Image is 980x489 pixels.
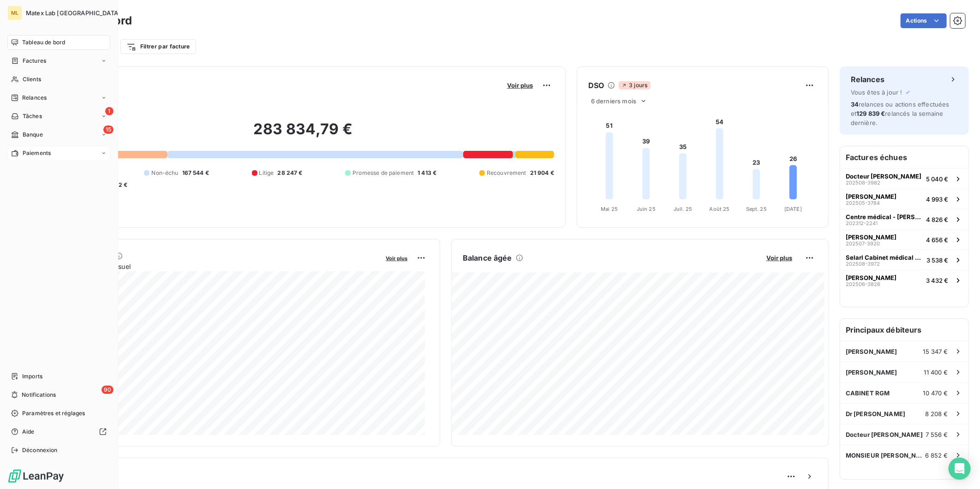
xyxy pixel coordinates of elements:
span: [PERSON_NAME] [846,348,897,355]
span: Paiements [23,149,51,157]
span: Vous êtes à jour ! [851,89,902,96]
span: 202507-3920 [846,241,880,246]
button: [PERSON_NAME]202506-38263 432 € [840,270,968,290]
span: Factures [23,57,46,65]
h6: DSO [588,80,604,91]
span: 7 556 € [926,431,948,438]
button: Docteur [PERSON_NAME]202508-39825 040 € [840,168,968,189]
span: [PERSON_NAME] [846,369,897,376]
span: Docteur [PERSON_NAME] [846,173,921,180]
span: 28 247 € [278,169,303,177]
span: Tableau de bord [22,38,65,47]
div: ML [7,6,22,20]
span: Aide [22,428,35,436]
span: Voir plus [507,82,533,89]
span: 21 904 € [530,169,554,177]
span: 202312-2241 [846,221,878,226]
tspan: Mai 25 [601,206,618,212]
button: [PERSON_NAME]202507-39204 656 € [840,229,968,250]
span: 3 432 € [926,277,948,284]
span: 4 993 € [926,196,948,203]
button: Actions [901,13,947,28]
tspan: Sept. 25 [746,206,767,212]
span: 202508-3982 [846,180,880,185]
button: [PERSON_NAME]202505-37844 993 € [840,189,968,209]
span: 202506-3826 [846,281,880,287]
span: 15 347 € [923,348,948,355]
span: 15 [103,125,114,134]
span: 202508-3972 [846,261,880,267]
span: Clients [23,75,41,83]
span: 1 [105,107,114,115]
h6: Principaux débiteurs [840,319,968,341]
tspan: Juil. 25 [674,206,692,212]
span: Chiffre d'affaires mensuel [52,262,379,271]
span: Tâches [23,112,42,120]
span: 202505-3784 [846,200,880,206]
span: Voir plus [766,254,792,262]
span: Promesse de paiement [353,169,414,177]
h2: 283 834,79 € [52,120,554,148]
span: Paramètres et réglages [22,409,85,417]
span: Voir plus [386,255,407,262]
span: 6 852 € [925,452,948,459]
span: 8 208 € [925,410,948,417]
span: 4 656 € [926,236,948,244]
span: MONSIEUR [PERSON_NAME] [846,452,925,459]
span: 167 544 € [182,169,209,177]
span: 1 413 € [418,169,436,177]
button: Selarl Cabinet médical Dr [PERSON_NAME]202508-39723 538 € [840,250,968,270]
span: Litige [259,169,274,177]
span: 34 [851,101,859,108]
a: Aide [7,424,110,439]
span: Recouvrement [487,169,526,177]
span: -2 € [116,181,128,189]
button: Centre médical - [PERSON_NAME]202312-22414 826 € [840,209,968,229]
span: [PERSON_NAME] [846,274,896,281]
button: Voir plus [383,254,410,262]
tspan: Juin 25 [637,206,656,212]
h6: Factures échues [840,146,968,168]
span: 5 040 € [926,175,948,183]
button: Filtrer par facture [120,39,196,54]
span: 3 jours [619,81,650,89]
span: Déconnexion [22,446,58,454]
span: Relances [22,94,47,102]
span: 129 839 € [856,110,885,117]
span: Centre médical - [PERSON_NAME] [846,213,922,221]
div: Open Intercom Messenger [949,458,971,480]
span: 3 538 € [926,256,948,264]
span: 10 470 € [923,389,948,397]
h6: Balance âgée [463,252,512,263]
span: [PERSON_NAME] [846,233,896,241]
h6: Relances [851,74,884,85]
span: CABINET RGM [846,389,890,397]
span: 6 derniers mois [591,97,636,105]
span: 11 400 € [924,369,948,376]
tspan: [DATE] [784,206,802,212]
span: Matex Lab [GEOGRAPHIC_DATA] [26,9,120,17]
span: relances ou actions effectuées et relancés la semaine dernière. [851,101,950,126]
span: Dr [PERSON_NAME] [846,410,905,417]
img: Logo LeanPay [7,469,65,483]
span: Non-échu [151,169,178,177]
button: Voir plus [764,254,795,262]
span: 90 [102,386,114,394]
span: Selarl Cabinet médical Dr [PERSON_NAME] [846,254,923,261]
span: Imports [22,372,42,381]
span: [PERSON_NAME] [846,193,896,200]
span: Docteur [PERSON_NAME] [846,431,923,438]
span: Banque [23,131,43,139]
span: Notifications [22,391,56,399]
tspan: Août 25 [710,206,730,212]
span: 4 826 € [926,216,948,223]
button: Voir plus [504,81,536,89]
